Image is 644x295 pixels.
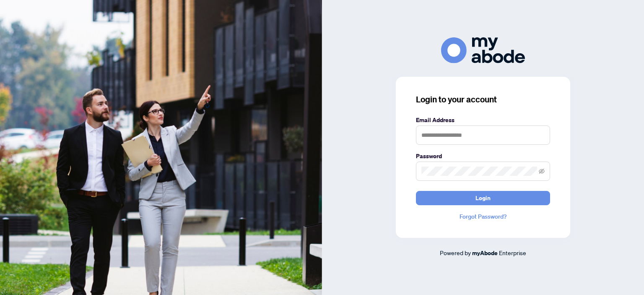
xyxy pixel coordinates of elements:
[441,37,525,63] img: ma-logo
[416,151,550,161] label: Password
[475,191,491,205] span: Login
[416,115,550,125] label: Email Address
[440,249,471,256] span: Powered by
[539,168,545,174] span: eye-invisible
[416,191,550,205] button: Login
[416,212,550,221] a: Forgot Password?
[499,249,526,256] span: Enterprise
[416,94,550,105] h3: Login to your account
[472,248,498,258] a: myAbode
